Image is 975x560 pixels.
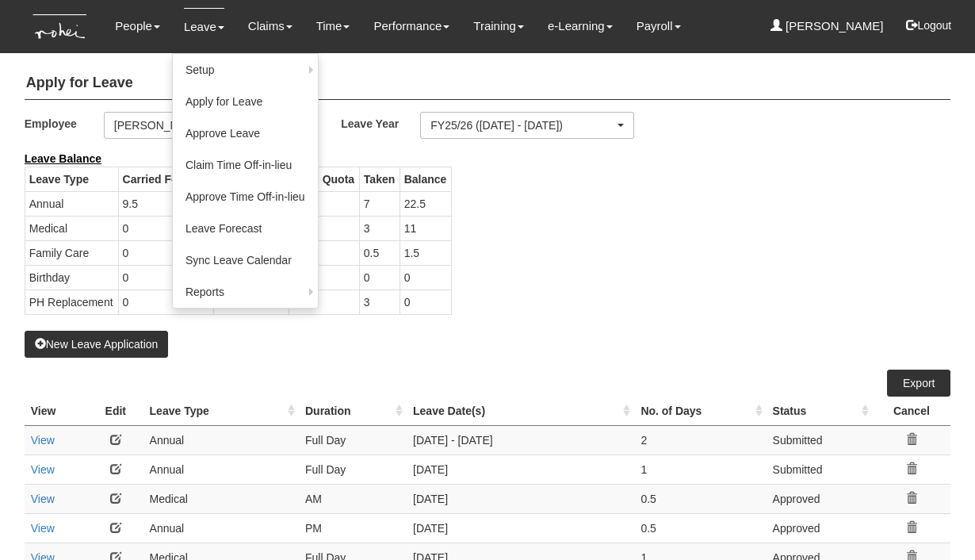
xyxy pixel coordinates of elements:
a: [PERSON_NAME] [770,8,884,44]
td: Birthday [25,265,118,290]
td: 2 [634,425,766,455]
b: Leave Balance [25,152,101,165]
td: PM [299,513,407,543]
a: Time [316,8,350,44]
td: 0 [400,265,451,290]
a: People [115,8,160,44]
td: Approved [767,484,873,513]
td: 0 [118,290,213,314]
a: Export [887,370,950,397]
td: Family Care [25,240,118,265]
td: 0 [359,265,400,290]
a: Approve Time Off-in-lieu [173,181,318,213]
th: Carried Forward [118,167,213,191]
td: 0 [118,216,213,240]
th: Duration : activate to sort column ascending [299,397,407,426]
th: Total Quota [289,167,359,191]
td: Approved [767,513,873,543]
td: 29.5 [289,191,359,216]
td: 2 [289,240,359,265]
a: Claims [248,8,292,44]
button: New Leave Application [25,331,169,358]
a: Setup [173,54,318,86]
td: 3 [289,290,359,314]
td: 0 [118,240,213,265]
td: 22.5 [400,191,451,216]
td: 3 [359,216,400,240]
button: FY25/26 ([DATE] - [DATE]) [420,112,634,139]
button: Logout [895,6,962,44]
a: View [31,522,55,535]
div: FY25/26 ([DATE] - [DATE]) [430,117,614,133]
td: PH Replacement [25,290,118,314]
th: Balance [400,167,451,191]
td: 0.5 [289,265,359,290]
td: 0.5 [634,484,766,513]
td: 3 [359,290,400,314]
td: 14 [289,216,359,240]
td: 0 [400,290,451,314]
a: View [31,493,55,505]
td: 1.5 [400,240,451,265]
td: Full Day [299,425,407,455]
td: Annual [143,425,299,455]
td: Submitted [767,425,873,455]
th: Leave Date(s) : activate to sort column ascending [407,397,634,426]
td: [DATE] [407,455,634,484]
a: Leave Forecast [173,213,318,244]
td: 1 [634,455,766,484]
th: Leave Type : activate to sort column ascending [143,397,299,426]
label: Leave Year [341,112,420,135]
a: Performance [373,8,449,44]
a: Apply for Leave [173,86,318,117]
td: 7 [359,191,400,216]
td: Medical [143,484,299,513]
a: Payroll [637,8,681,44]
a: View [31,463,55,476]
td: 9.5 [118,191,213,216]
td: [DATE] [407,484,634,513]
a: Sync Leave Calendar [173,244,318,276]
td: Submitted [767,455,873,484]
button: [PERSON_NAME] [104,112,318,139]
th: Taken [359,167,400,191]
td: Annual [143,513,299,543]
td: 0.5 [359,240,400,265]
td: Annual [143,455,299,484]
a: Approve Leave [173,117,318,149]
a: Claim Time Off-in-lieu [173,149,318,181]
iframe: chat widget [908,497,959,544]
a: Leave [184,8,224,45]
td: [DATE] - [DATE] [407,425,634,455]
th: Status : activate to sort column ascending [767,397,873,426]
th: View [25,397,88,426]
div: [PERSON_NAME] [114,117,298,133]
td: Annual [25,191,118,216]
h4: Apply for Leave [25,67,951,100]
a: View [31,434,55,447]
th: Leave Type [25,167,118,191]
th: Cancel [873,397,951,426]
td: [DATE] [407,513,634,543]
td: Medical [25,216,118,240]
th: No. of Days : activate to sort column ascending [634,397,766,426]
td: AM [299,484,407,513]
a: Training [473,8,524,44]
td: 0 [118,265,213,290]
a: Reports [173,276,318,308]
label: Employee [25,112,104,135]
td: 11 [400,216,451,240]
td: 0.5 [634,513,766,543]
th: Edit [88,397,143,426]
td: Full Day [299,455,407,484]
a: e-Learning [548,8,613,44]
